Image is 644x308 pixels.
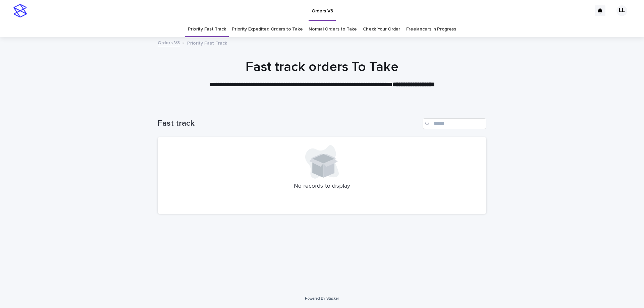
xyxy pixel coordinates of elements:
[232,21,303,37] a: Priority Expedited Orders to Take
[187,39,227,46] p: Priority Fast Track
[309,21,357,37] a: Normal Orders to Take
[13,4,27,17] img: stacker-logo-s-only.png
[423,118,486,129] input: Search
[158,119,420,128] h1: Fast track
[158,39,180,46] a: Orders V3
[188,21,226,37] a: Priority Fast Track
[363,21,400,37] a: Check Your Order
[158,59,486,75] h1: Fast track orders To Take
[616,5,627,16] div: LL
[166,183,478,190] p: No records to display
[406,21,456,37] a: Freelancers in Progress
[305,296,339,300] a: Powered By Stacker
